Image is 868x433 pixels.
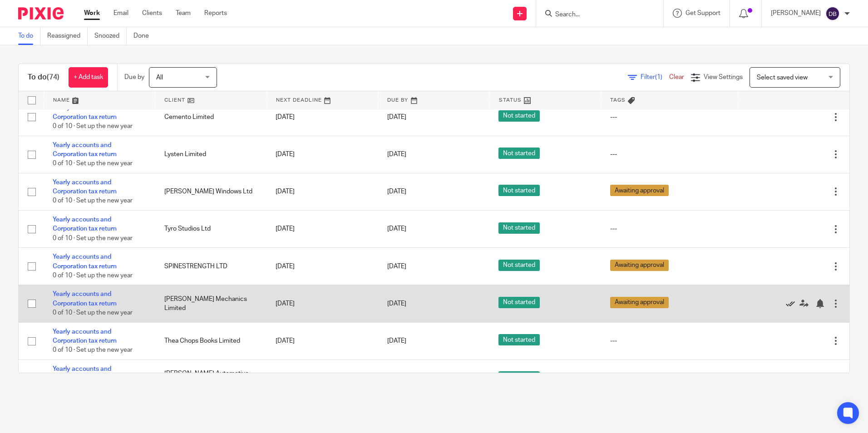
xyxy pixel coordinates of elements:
span: Awaiting approval [610,185,669,196]
span: Tags [610,98,626,103]
span: 0 of 10 · Set up the new year [53,347,133,354]
a: + Add task [69,67,108,88]
a: Reassigned [47,27,88,45]
a: Yearly accounts and Corporation tax return [53,104,117,120]
a: Snoozed [94,27,127,45]
a: Yearly accounts and Corporation tax return [53,291,117,306]
span: Awaiting approval [610,297,669,308]
span: (1) [655,74,662,80]
span: 0 of 10 · Set up the new year [53,310,133,316]
span: Not started [498,110,540,122]
span: [DATE] [387,114,406,120]
a: To do [18,27,40,45]
td: [DATE] [266,211,378,248]
td: [PERSON_NAME] Automotive Ltd [155,359,267,397]
a: Yearly accounts and Corporation tax return [53,254,117,269]
a: Yearly accounts and Corporation tax return [53,142,117,157]
span: All [156,74,163,81]
div: --- [610,336,729,345]
span: Not started [498,371,540,383]
span: [DATE] [387,263,406,270]
span: 0 of 10 · Set up the new year [53,272,133,279]
span: [DATE] [387,151,406,157]
span: Not started [498,334,540,345]
span: Filter [641,74,669,80]
td: Cemento Limited [155,98,267,136]
span: 0 of 10 · Set up the new year [53,123,133,129]
p: Due by [124,73,144,82]
a: Mark as done [786,299,799,308]
a: Work [84,9,100,18]
td: SPINESTRENGTH LTD [155,248,267,285]
td: [DATE] [266,98,378,136]
td: Thea Chops Books Limited [155,322,267,359]
td: [DATE] [266,173,378,210]
td: Tyro Studios Ltd [155,211,267,248]
span: Not started [498,185,540,196]
a: Yearly accounts and Corporation tax return [53,366,117,381]
span: Not started [498,260,540,271]
span: 0 of 10 · Set up the new year [53,235,133,241]
span: Get Support [686,10,720,16]
td: [DATE] [266,136,378,173]
span: Not started [498,148,540,159]
td: [DATE] [266,359,378,397]
td: [DATE] [266,248,378,285]
td: [PERSON_NAME] Windows Ltd [155,173,267,210]
input: Search [554,11,636,19]
p: [PERSON_NAME] [771,9,821,18]
span: 0 of 10 · Set up the new year [53,198,133,204]
a: Yearly accounts and Corporation tax return [53,329,117,344]
td: [DATE] [266,322,378,359]
a: Clients [142,9,162,18]
a: Done [133,27,156,45]
span: [DATE] [387,338,406,344]
div: --- [610,113,729,122]
td: [PERSON_NAME] Mechanics Limited [155,285,267,322]
a: Reports [204,9,227,18]
span: Select saved view [757,74,808,81]
span: [DATE] [387,300,406,307]
a: Yearly accounts and Corporation tax return [53,179,117,195]
img: svg%3E [825,6,840,21]
td: Lysten Limited [155,136,267,173]
span: [DATE] [387,188,406,195]
h1: To do [28,73,59,82]
span: [DATE] [387,226,406,232]
a: Team [176,9,191,18]
a: Email [113,9,128,18]
span: Not started [498,222,540,234]
td: [DATE] [266,285,378,322]
div: --- [610,224,729,233]
img: Pixie [18,7,64,20]
span: Not started [498,297,540,308]
div: --- [610,150,729,159]
span: Awaiting approval [610,260,669,271]
a: Clear [669,74,684,80]
a: Yearly accounts and Corporation tax return [53,216,117,232]
span: 0 of 10 · Set up the new year [53,161,133,167]
span: View Settings [704,74,743,80]
span: (74) [47,74,59,81]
